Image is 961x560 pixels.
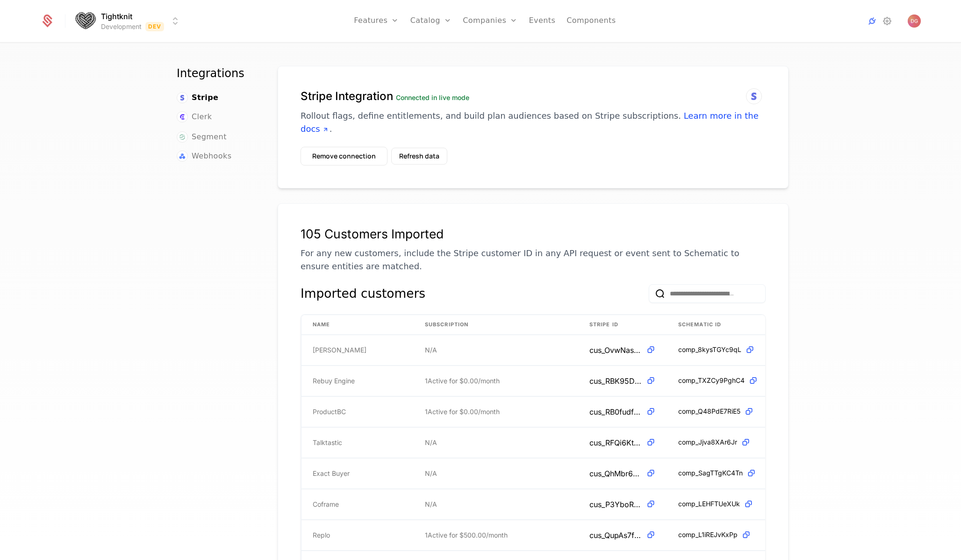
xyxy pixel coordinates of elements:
[589,406,642,417] span: cus_RB0fudfO7nJdFI
[313,500,339,509] span: Coframe
[177,131,227,143] a: Segment
[908,14,921,28] img: Danny Gomes
[589,437,642,448] span: cus_RFQi6KtSCKXG1A
[74,10,96,33] img: Tightknit
[301,284,425,303] div: Imported customers
[177,151,231,162] a: Webhooks
[177,66,255,162] nav: Main
[908,14,921,28] button: Open user button
[425,531,508,540] span: 1 Active for $500.00 / month
[678,407,740,416] span: comp_Q48PdE7RiE5
[425,407,500,416] span: 1 Active for $0.00 / month
[313,407,346,416] span: ProductBC
[425,469,437,478] span: N/A
[589,345,642,356] span: cus_OvwNascNSlm3D4
[301,247,766,273] p: For any new customers, include the Stripe customer ID in any API request or event sent to Schemat...
[313,469,350,478] span: Exact Buyer
[678,438,737,447] span: comp_Jjva8XAr6Jr
[667,315,765,335] th: Schematic ID
[425,345,437,355] span: N/A
[192,92,218,103] span: Stripe
[589,530,642,541] span: cus_QupAs7f2KN9eiX
[101,22,142,31] div: Development
[301,147,387,165] button: Remove connection
[589,468,642,479] span: cus_QhMbr636bZHaiq
[678,530,738,539] span: comp_L1iREJvKxPp
[396,93,469,101] label: Connected in live mode
[301,315,414,335] th: Name
[313,531,330,540] span: Replo
[101,11,132,22] span: Tightknit
[192,111,212,122] span: Clerk
[678,468,743,478] span: comp_SagTTgKC4Tn
[882,15,893,27] a: Settings
[678,499,740,509] span: comp_LEHFTUeXUk
[425,500,437,509] span: N/A
[301,89,766,104] h1: Stripe Integration
[301,226,766,241] div: 105 Customers Imported
[145,22,165,31] span: Dev
[425,438,437,447] span: N/A
[313,438,342,447] span: Talktastic
[678,345,741,354] span: comp_8kysTGYc9qL
[301,109,766,136] p: Rollout flags, define entitlements, and build plan audiences based on Stripe subscriptions. .
[192,131,227,143] span: Segment
[313,376,355,386] span: Rebuy Engine
[414,315,578,335] th: Subscription
[391,148,447,165] button: Refresh data
[313,345,366,355] span: Zachary
[77,11,181,31] button: Select environment
[177,66,255,81] h1: Integrations
[425,376,500,386] span: 1 Active for $0.00 / month
[177,92,218,103] a: Stripe
[867,15,878,27] a: Integrations
[578,315,667,335] th: Stripe ID
[589,499,642,510] span: cus_P3YboRJEiSpRJj
[678,376,745,385] span: comp_TXZCy9PghC4
[177,111,212,122] a: Clerk
[192,151,231,162] span: Webhooks
[589,375,642,387] span: cus_RBK95DuurFJTVv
